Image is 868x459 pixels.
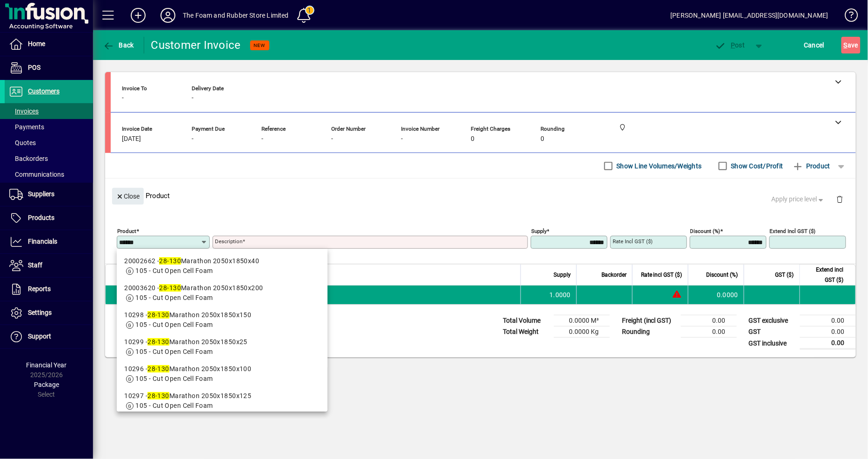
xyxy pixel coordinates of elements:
[802,37,827,53] button: Cancel
[28,64,40,71] span: POS
[800,315,856,326] td: 0.00
[261,135,263,143] span: -
[27,361,67,369] span: Financial Year
[5,325,93,348] a: Support
[531,228,547,234] mat-label: Supply
[844,38,858,53] span: ave
[671,8,828,23] div: [PERSON_NAME] [EMAIL_ADDRESS][DOMAIN_NAME]
[5,183,93,206] a: Suppliers
[541,135,544,143] span: 0
[28,238,57,245] span: Financials
[498,326,554,338] td: Total Weight
[28,285,51,293] span: Reports
[744,326,800,338] td: GST
[554,326,610,338] td: 0.0000 Kg
[28,87,60,95] span: Customers
[9,107,39,115] span: Invoices
[159,257,181,265] em: 28-130
[122,135,141,143] span: [DATE]
[117,360,327,387] mat-option: 10296 - 28-130 Marathon 2050x1850x100
[9,155,48,162] span: Backorders
[124,337,320,347] div: 10299 - Marathon 2050x1850x25
[498,315,554,326] td: Total Volume
[5,151,93,166] a: Backorders
[117,306,327,333] mat-option: 10298 - 28-130 Marathon 2050x1850x150
[601,270,627,280] span: Backorder
[117,387,327,414] mat-option: 10297 - 28-130 Marathon 2050x1850x125
[401,135,403,143] span: -
[9,139,36,146] span: Quotes
[731,41,735,49] span: P
[554,315,610,326] td: 0.0000 M³
[135,375,213,382] span: 105 - Cut Open Cell Foam
[690,228,721,234] mat-label: Discount (%)
[688,286,744,304] td: 0.0000
[5,119,93,135] a: Payments
[554,270,571,280] span: Supply
[135,294,213,301] span: 105 - Cut Open Cell Foam
[117,279,327,306] mat-option: 20003620 - 28-130 Marathon 2050x1850x200
[707,270,738,280] span: Discount (%)
[28,214,54,221] span: Products
[93,37,144,53] app-page-header-button: Back
[471,135,474,143] span: 0
[135,348,213,355] span: 105 - Cut Open Cell Foam
[681,326,737,338] td: 0.00
[806,265,844,285] span: Extend incl GST ($)
[122,94,124,102] span: -
[613,238,653,245] mat-label: Rate incl GST ($)
[117,228,136,234] mat-label: Product
[124,391,320,401] div: 10297 - Marathon 2050x1850x125
[28,190,54,198] span: Suppliers
[617,315,681,326] td: Freight (incl GST)
[9,123,44,131] span: Payments
[772,194,826,204] span: Apply price level
[124,310,320,320] div: 10298 - Marathon 2050x1850x150
[5,33,93,56] a: Home
[105,179,856,213] div: Product
[110,192,146,200] app-page-header-button: Close
[124,256,320,266] div: 20002662 - Marathon 2050x1850x40
[28,333,51,340] span: Support
[123,7,153,24] button: Add
[5,135,93,151] a: Quotes
[804,38,825,53] span: Cancel
[159,284,181,292] em: 28-130
[5,230,93,253] a: Financials
[135,402,213,409] span: 105 - Cut Open Cell Foam
[135,267,213,274] span: 105 - Cut Open Cell Foam
[153,7,183,24] button: Profile
[5,301,93,325] a: Settings
[192,135,194,143] span: -
[124,364,320,374] div: 10296 - Marathon 2050x1850x100
[5,254,93,277] a: Staff
[147,338,169,346] em: 28-130
[5,56,93,80] a: POS
[844,41,848,49] span: S
[710,37,750,53] button: Post
[617,326,681,338] td: Rounding
[641,270,682,280] span: Rate incl GST ($)
[715,41,745,49] span: ost
[215,238,242,245] mat-label: Description
[838,2,856,32] a: Knowledge Base
[744,338,800,349] td: GST inclusive
[34,381,59,388] span: Package
[800,338,856,349] td: 0.00
[770,228,816,234] mat-label: Extend incl GST ($)
[117,253,327,279] mat-option: 20002662 - 28-130 Marathon 2050x1850x40
[135,321,213,328] span: 105 - Cut Open Cell Foam
[100,37,136,53] button: Back
[800,326,856,338] td: 0.00
[192,94,194,102] span: -
[5,103,93,119] a: Invoices
[681,315,737,326] td: 0.00
[768,191,829,208] button: Apply price level
[28,309,52,316] span: Settings
[5,278,93,301] a: Reports
[9,171,64,178] span: Communications
[829,188,851,210] button: Delete
[331,135,333,143] span: -
[103,41,134,49] span: Back
[147,365,169,373] em: 28-130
